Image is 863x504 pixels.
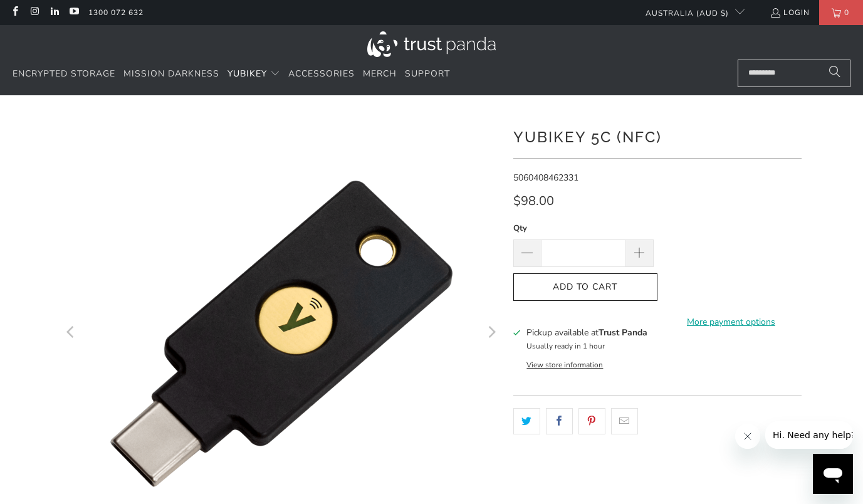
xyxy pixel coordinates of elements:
iframe: Message from company [765,421,853,449]
span: YubiKey [228,68,267,80]
a: Trust Panda Australia on LinkedIn [49,8,60,18]
small: Usually ready in 1 hour [526,341,605,351]
span: Encrypted Storage [13,68,115,80]
span: Merch [363,68,397,80]
span: Hi. Need any help? [8,9,90,19]
label: Qty [513,221,654,235]
a: Accessories [288,60,355,89]
a: Login [770,6,810,19]
iframe: Close message [735,424,760,449]
iframe: Button to launch messaging window [813,454,853,494]
button: View store information [526,360,603,370]
a: Mission Darkness [123,60,219,89]
a: Trust Panda Australia on YouTube [68,8,79,18]
a: Trust Panda Australia on Facebook [9,8,20,18]
a: Merch [363,60,397,89]
h1: YubiKey 5C (NFC) [513,123,802,149]
span: Mission Darkness [123,68,219,80]
a: Encrypted Storage [13,60,115,89]
iframe: Reviews Widget [513,456,802,498]
a: Support [405,60,450,89]
a: Share this on Pinterest [578,408,605,434]
button: Add to Cart [513,273,657,302]
b: Trust Panda [599,327,647,339]
img: Trust Panda Australia [367,31,496,57]
input: Search... [738,60,850,87]
span: Add to Cart [526,282,644,293]
h3: Pickup available at [526,326,647,339]
span: Support [405,68,450,80]
span: 5060408462331 [513,172,578,184]
a: 1300 072 632 [88,6,144,19]
summary: YubiKey [228,60,280,89]
a: Trust Panda Australia on Instagram [29,8,39,18]
a: Share this on Twitter [513,408,540,434]
span: Accessories [288,68,355,80]
span: $98.00 [513,192,554,209]
button: Search [819,60,850,87]
nav: Translation missing: en.navigation.header.main_nav [13,60,450,89]
a: More payment options [661,315,802,329]
a: Email this to a friend [611,408,638,434]
a: Share this on Facebook [546,408,573,434]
